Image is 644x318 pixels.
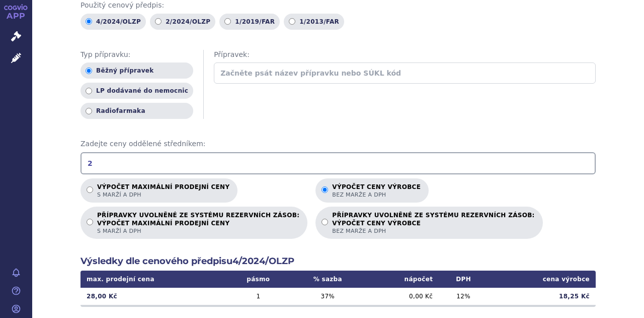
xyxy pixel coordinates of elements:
[80,152,596,174] input: Zadejte ceny oddělené středníkem
[439,271,488,288] th: DPH
[365,288,439,305] td: 0,00 Kč
[97,212,299,235] p: PŘÍPRAVKY UVOLNĚNÉ ZE SYSTÉMU REZERVNÍCH ZÁSOB:
[332,227,534,235] span: bez marže a DPH
[86,88,92,94] input: LP dodávané do nemocnic
[155,18,162,25] input: 2/2024/OLZP
[80,103,193,119] label: Radiofarmaka
[86,108,92,114] input: Radiofarmaka
[214,50,596,60] span: Přípravek:
[332,191,421,199] span: bez marže a DPH
[97,227,299,235] span: s marží a DPH
[488,288,596,305] td: 18,25 Kč
[219,14,280,30] label: 1/2019/FAR
[321,186,328,193] input: Výpočet ceny výrobcebez marže a DPH
[290,271,365,288] th: % sazba
[226,271,291,288] th: pásmo
[150,14,215,30] label: 2/2024/OLZP
[86,18,92,25] input: 4/2024/OLZP
[80,288,226,305] td: 28,00 Kč
[80,139,596,149] span: Zadejte ceny oddělené středníkem:
[226,288,291,305] td: 1
[439,288,488,305] td: 12 %
[332,212,534,235] p: PŘÍPRAVKY UVOLNĚNÉ ZE SYSTÉMU REZERVNÍCH ZÁSOB:
[488,271,596,288] th: cena výrobce
[332,219,534,227] strong: VÝPOČET CENY VÝROBCE
[321,219,328,225] input: PŘÍPRAVKY UVOLNĚNÉ ZE SYSTÉMU REZERVNÍCH ZÁSOB:VÝPOČET CENY VÝROBCEbez marže a DPH
[214,62,596,84] input: Začněte psát název přípravku nebo SÚKL kód
[80,1,596,11] span: Použitý cenový předpis:
[80,50,193,60] span: Typ přípravku:
[365,271,439,288] th: nápočet
[80,62,193,79] label: Běžný přípravek
[224,18,231,25] input: 1/2019/FAR
[284,14,344,30] label: 1/2013/FAR
[332,183,421,199] p: Výpočet ceny výrobce
[87,219,93,225] input: PŘÍPRAVKY UVOLNĚNÉ ZE SYSTÉMU REZERVNÍCH ZÁSOB:VÝPOČET MAXIMÁLNÍ PRODEJNÍ CENYs marží a DPH
[80,14,146,30] label: 4/2024/OLZP
[80,83,193,99] label: LP dodávané do nemocnic
[80,255,596,268] h2: Výsledky dle cenového předpisu 4/2024/OLZP
[87,186,93,193] input: Výpočet maximální prodejní cenys marží a DPH
[97,183,229,199] p: Výpočet maximální prodejní ceny
[80,271,226,288] th: max. prodejní cena
[97,191,229,199] span: s marží a DPH
[86,68,92,74] input: Běžný přípravek
[97,219,299,227] strong: VÝPOČET MAXIMÁLNÍ PRODEJNÍ CENY
[290,288,365,305] td: 37 %
[289,18,295,25] input: 1/2013/FAR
